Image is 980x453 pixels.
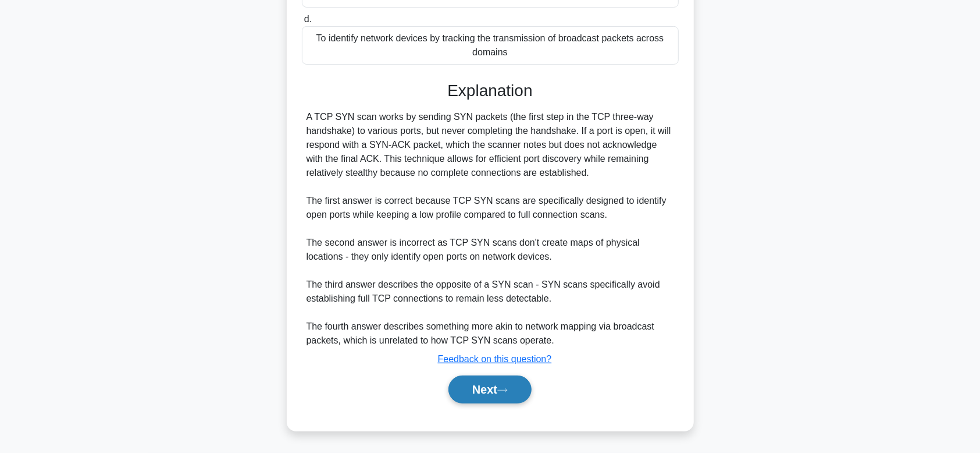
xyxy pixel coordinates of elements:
[309,81,672,101] h3: Explanation
[302,26,679,65] div: To identify network devices by tracking the transmission of broadcast packets across domains
[438,354,552,364] a: Feedback on this question?
[448,376,532,404] button: Next
[307,110,674,348] div: A TCP SYN scan works by sending SYN packets (the first step in the TCP three-way handshake) to va...
[304,14,312,24] span: d.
